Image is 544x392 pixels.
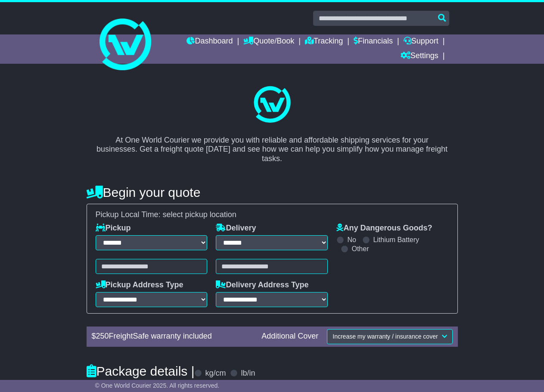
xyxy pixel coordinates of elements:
[257,332,323,341] div: Additional Cover
[404,34,438,49] a: Support
[95,382,220,389] span: © One World Courier 2025. All rights reserved.
[401,49,438,64] a: Settings
[216,224,256,233] label: Delivery
[347,236,356,244] label: No
[205,369,226,378] label: kg/cm
[336,224,432,233] label: Any Dangerous Goods?
[243,34,294,49] a: Quote/Book
[96,332,109,340] span: 250
[163,210,236,219] span: select pickup location
[96,280,183,290] label: Pickup Address Type
[250,83,293,126] img: One World Courier Logo - great freight rates
[354,34,393,49] a: Financials
[187,34,233,49] a: Dashboard
[95,126,449,163] p: At One World Courier we provide you with reliable and affordable shipping services for your busin...
[351,245,369,253] label: Other
[91,210,453,220] div: Pickup Local Time:
[373,236,419,244] label: Lithium Battery
[333,333,438,340] span: Increase my warranty / insurance cover
[96,224,131,233] label: Pickup
[305,34,343,49] a: Tracking
[87,364,195,378] h4: Package details |
[87,185,458,199] h4: Begin your quote
[327,329,452,344] button: Increase my warranty / insurance cover
[216,280,308,290] label: Delivery Address Type
[87,332,258,341] div: $ FreightSafe warranty included
[241,369,255,378] label: lb/in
